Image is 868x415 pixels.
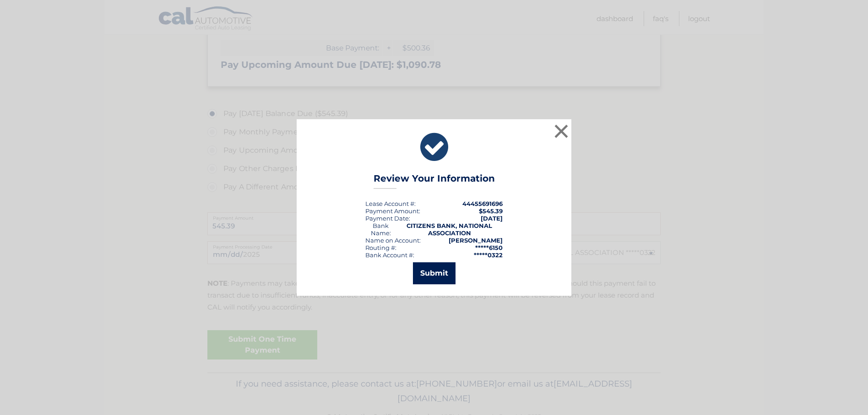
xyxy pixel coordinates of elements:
[479,207,503,215] span: $545.39
[413,262,456,284] button: Submit
[407,222,492,237] strong: CITIZENS BANK, NATIONAL ASSOCIATION
[365,207,420,215] div: Payment Amount:
[365,215,409,222] span: Payment Date
[462,200,503,207] strong: 44455691696
[552,122,570,140] button: ×
[365,237,421,244] div: Name on Account:
[365,251,414,259] div: Bank Account #:
[365,215,410,222] div: :
[365,222,396,237] div: Bank Name:
[374,173,495,189] h3: Review Your Information
[481,215,503,222] span: [DATE]
[365,244,396,251] div: Routing #:
[365,200,416,207] div: Lease Account #:
[449,237,503,244] strong: [PERSON_NAME]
